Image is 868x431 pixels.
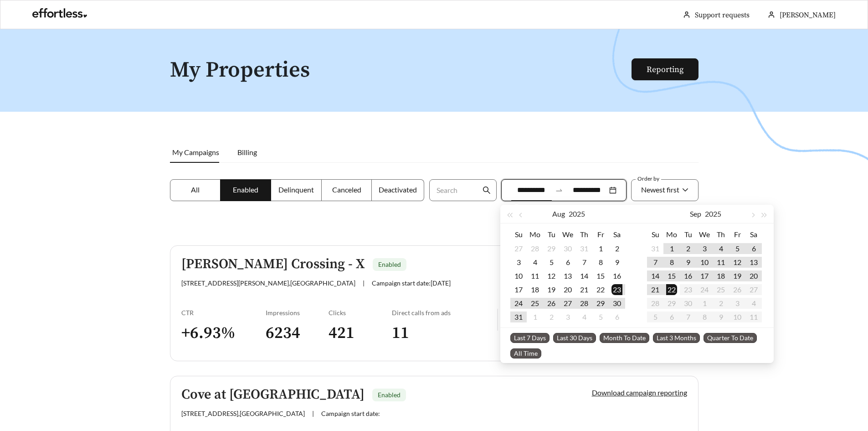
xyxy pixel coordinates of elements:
div: 22 [595,284,606,295]
td: 2025-07-28 [527,242,543,255]
th: Tu [543,227,560,242]
th: Th [576,227,592,242]
a: Reporting [647,64,683,75]
td: 2025-09-02 [680,242,696,255]
th: Th [713,227,729,242]
button: 2025 [705,205,721,223]
td: 2025-09-11 [713,255,729,269]
th: Su [647,227,663,242]
td: 2025-09-04 [713,242,729,255]
span: to [555,186,563,194]
td: 2025-08-29 [592,296,609,310]
div: 1 [529,312,540,322]
span: | [312,410,314,417]
span: Newest first [641,185,679,194]
div: 11 [715,257,726,268]
div: 13 [748,257,759,268]
div: 21 [650,284,661,295]
td: 2025-08-17 [510,283,527,296]
th: Fr [592,227,609,242]
td: 2025-09-03 [696,242,713,255]
td: 2025-09-08 [663,255,680,269]
td: 2025-08-07 [576,255,592,269]
td: 2025-07-30 [560,242,576,255]
div: 31 [650,243,661,254]
span: [PERSON_NAME] [780,10,836,20]
div: 2 [683,243,693,254]
div: 17 [513,284,524,295]
span: Last 7 Days [510,333,550,343]
td: 2025-09-01 [527,310,543,324]
div: 3 [562,312,573,322]
span: Campaign start date: [DATE] [372,279,451,287]
td: 2025-09-17 [696,269,713,283]
td: 2025-09-04 [576,310,592,324]
div: 19 [732,270,743,281]
div: 28 [529,243,540,254]
h3: 11 [392,323,497,343]
td: 2025-09-20 [745,269,762,283]
span: All [191,185,200,194]
div: 29 [595,298,606,309]
td: 2025-09-12 [729,255,745,269]
th: Mo [527,227,543,242]
div: 23 [611,284,622,295]
td: 2025-09-15 [663,269,680,283]
td: 2025-08-01 [592,242,609,255]
div: 4 [529,257,540,268]
th: Su [510,227,527,242]
th: We [696,227,713,242]
td: 2025-07-29 [543,242,560,255]
td: 2025-08-04 [527,255,543,269]
td: 2025-09-03 [560,310,576,324]
span: My Campaigns [172,148,219,156]
div: 7 [650,257,661,268]
div: 22 [666,284,677,295]
div: 16 [683,270,693,281]
div: 14 [650,270,661,281]
td: 2025-09-02 [543,310,560,324]
div: 26 [546,298,557,309]
div: 6 [748,243,759,254]
td: 2025-08-13 [560,269,576,283]
div: 7 [579,257,590,268]
span: Month To Date [600,333,649,343]
div: 20 [748,270,759,281]
div: 11 [529,270,540,281]
span: Enabled [378,260,401,268]
div: 16 [611,270,622,281]
div: 3 [699,243,710,254]
td: 2025-09-05 [729,242,745,255]
div: 18 [715,270,726,281]
span: Deactivated [379,185,417,194]
div: 4 [579,312,590,322]
div: Direct calls from ads [392,309,497,317]
div: 25 [529,298,540,309]
div: 15 [666,270,677,281]
a: Download campaign reporting [592,388,687,397]
td: 2025-09-06 [745,242,762,255]
th: Tu [680,227,696,242]
td: 2025-08-26 [543,296,560,310]
td: 2025-09-14 [647,269,663,283]
td: 2025-08-22 [592,283,609,296]
td: 2025-09-22 [663,283,680,296]
div: 31 [513,312,524,322]
td: 2025-09-05 [592,310,609,324]
span: Canceled [332,185,361,194]
td: 2025-08-30 [609,296,625,310]
td: 2025-08-31 [647,242,663,255]
div: 6 [562,257,573,268]
div: 2 [611,243,622,254]
td: 2025-08-05 [543,255,560,269]
div: 5 [546,257,557,268]
h1: My Properties [170,58,632,83]
td: 2025-08-27 [560,296,576,310]
button: Aug [552,205,565,223]
div: 2 [546,312,557,322]
div: 30 [611,298,622,309]
button: Sep [690,205,701,223]
div: 5 [595,312,606,322]
div: 17 [699,270,710,281]
span: swap-right [555,186,563,194]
